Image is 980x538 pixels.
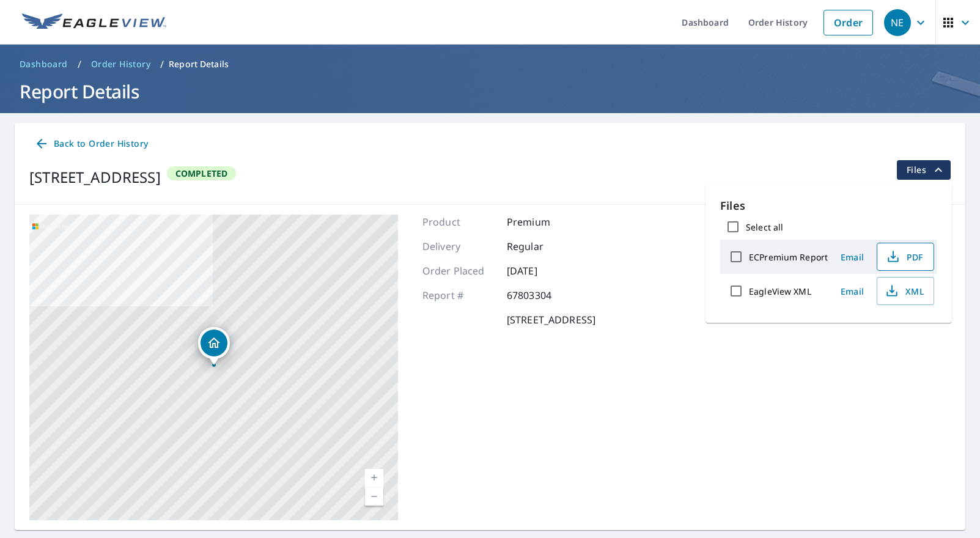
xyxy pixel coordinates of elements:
span: Completed [168,168,235,179]
span: Order History [91,58,150,70]
li: / [160,57,164,72]
a: Dashboard [15,54,73,74]
p: Order Placed [422,263,496,278]
span: Files [907,163,946,177]
button: Email [833,282,872,301]
button: filesDropdownBtn-67803304 [896,160,951,180]
a: Current Level 17, Zoom In [365,469,383,487]
span: XML [885,284,924,298]
nav: breadcrumb [15,54,965,74]
button: Email [833,248,872,267]
a: Current Level 17, Zoom Out [365,487,383,506]
p: [STREET_ADDRESS] [507,312,595,327]
button: XML [877,277,934,305]
p: Report # [422,288,496,303]
span: Email [838,286,867,297]
button: PDF [877,243,934,271]
p: Regular [507,239,580,254]
div: [STREET_ADDRESS] [29,166,161,188]
p: Product [422,215,496,229]
p: Premium [507,215,580,229]
span: PDF [885,249,924,264]
p: 67803304 [507,288,580,303]
a: Order History [86,54,155,74]
a: Order [823,10,873,35]
p: Files [720,197,937,214]
label: EagleView XML [749,286,811,297]
span: Back to Order History [34,136,148,152]
div: Dropped pin, building 1, Residential property, 991 Ulele St Makawao, HI 96768 [198,327,230,365]
p: [DATE] [507,263,580,278]
span: Dashboard [20,58,68,70]
p: Delivery [422,239,496,254]
label: Select all [746,221,783,233]
h1: Report Details [15,79,965,104]
label: ECPremium Report [749,251,828,263]
a: Back to Order History [29,133,153,155]
span: Email [838,251,867,263]
p: Report Details [169,58,229,70]
li: / [78,57,81,72]
img: EV Logo [22,13,166,32]
div: NE [884,9,911,36]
